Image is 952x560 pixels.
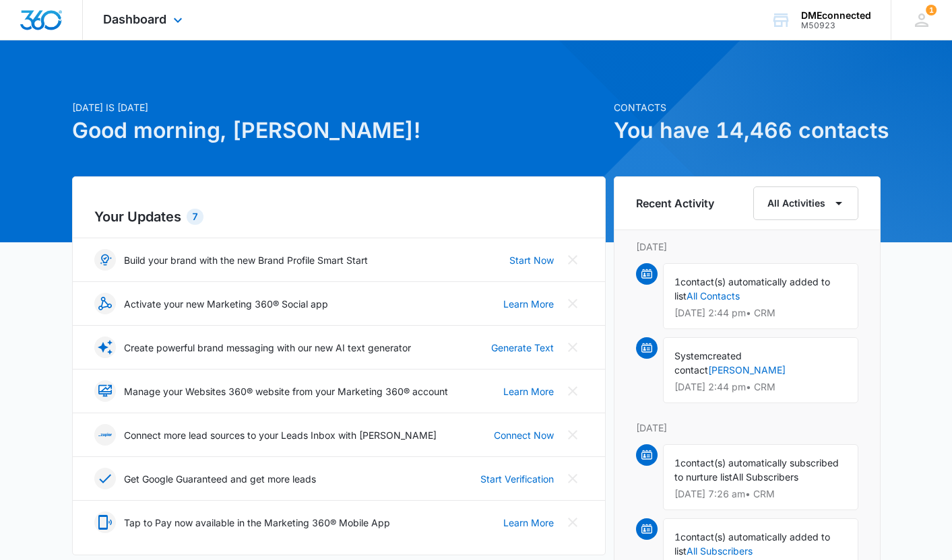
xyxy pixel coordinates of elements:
div: 7 [187,209,203,225]
span: contact(s) automatically added to list [674,531,830,557]
span: All Subscribers [732,471,798,483]
button: Close [562,380,583,402]
a: Learn More [503,516,554,530]
h2: Your Updates [94,207,583,227]
p: [DATE] 7:26 am • CRM [674,489,847,499]
div: notifications count [926,5,937,15]
p: Create powerful brand messaging with our new AI text generator [124,341,411,355]
a: Start Verification [480,472,554,486]
span: 1 [674,276,680,287]
span: contact(s) automatically added to list [674,276,830,302]
div: account name [801,10,871,21]
button: Close [562,468,583,489]
span: System [674,350,707,361]
p: Build your brand with the new Brand Profile Smart Start [124,253,368,267]
p: Connect more lead sources to your Leads Inbox with [PERSON_NAME] [124,428,437,442]
a: Generate Text [491,341,554,355]
p: Manage your Websites 360® website from your Marketing 360® account [124,384,448,398]
a: All Subscribers [687,545,753,557]
a: Learn More [503,384,554,398]
span: 1 [926,5,937,15]
button: Close [562,337,583,358]
span: 1 [674,457,680,468]
div: account id [801,21,871,30]
button: Close [562,424,583,446]
p: [DATE] [636,421,858,435]
p: Tap to Pay now available in the Marketing 360® Mobile App [124,516,390,530]
button: Close [562,249,583,271]
button: Close [562,293,583,314]
p: Contacts [614,100,881,114]
button: Close [562,512,583,533]
span: 1 [674,531,680,542]
p: Get Google Guaranteed and get more leads [124,472,316,486]
p: Activate your new Marketing 360® Social app [124,297,328,311]
span: contact(s) automatically subscribed to nurture list [674,457,839,483]
p: [DATE] 2:44 pm • CRM [674,308,847,318]
h6: Recent Activity [636,195,714,211]
span: created contact [674,350,742,376]
p: [DATE] 2:44 pm • CRM [674,382,847,392]
a: Connect Now [494,428,554,442]
button: All Activities [753,186,858,220]
p: [DATE] [636,240,858,254]
a: Start Now [509,253,554,267]
h1: You have 14,466 contacts [614,114,881,147]
a: Learn More [503,297,554,311]
span: Dashboard [103,12,166,26]
a: [PERSON_NAME] [708,364,786,376]
p: [DATE] is [DATE] [72,100,606,114]
a: All Contacts [687,290,740,302]
h1: Good morning, [PERSON_NAME]! [72,114,606,147]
